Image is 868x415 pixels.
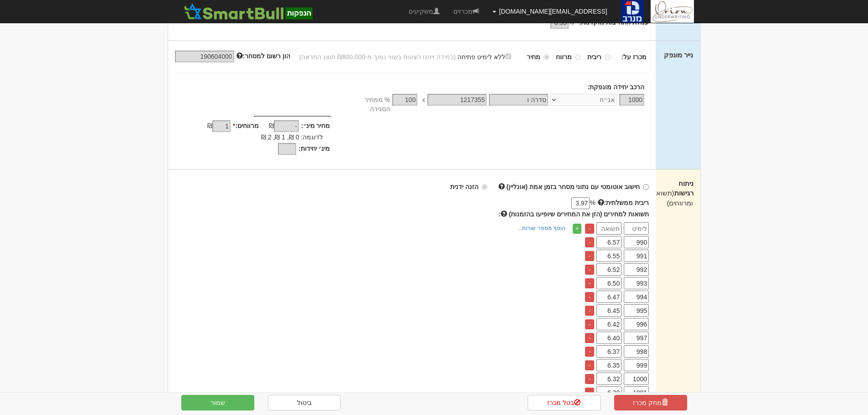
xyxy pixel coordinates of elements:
span: לדוגמה: 0 ₪, 1 ₪, 2 ₪ [261,133,323,141]
a: - [585,374,594,384]
strong: חישוב אוטומטי עם נתוני מסחר בזמן אמת (אונליין) [507,183,640,190]
input: לימיט [624,345,649,358]
input: לימיט [624,263,649,276]
input: לימיט [624,332,649,344]
input: לימיט [624,318,649,330]
input: לימיט [624,373,649,385]
span: % ממחיר הסגירה [344,95,390,113]
a: - [585,224,594,234]
input: שם הסדרה * [489,94,548,106]
strong: מחיר [527,53,540,61]
input: לימיט [624,386,649,399]
input: תשואה [596,373,621,385]
input: לימיט [624,277,649,289]
label: מרווחים: [233,121,259,130]
input: מרווח [575,54,581,60]
a: - [585,388,594,398]
input: כמות [619,94,644,106]
a: - [585,265,594,275]
label: ללא לימיט פתיחה [457,51,520,61]
img: SmartBull Logo [181,2,315,20]
strong: ריבית [587,53,601,61]
strong: הרכב יחידה מונפקת: [588,83,644,91]
label: ריבית ממשלתית: [598,198,649,207]
span: (תשואות ומרווחים) [650,189,693,206]
input: לימיט [624,304,649,317]
input: ללא לימיט פתיחה [505,53,511,59]
span: תשואות למחירים (הזן את המחירים שיופיעו בהזמנות) [509,210,649,218]
input: מחיר [544,54,550,60]
label: : [498,210,649,219]
input: לימיט [624,236,649,248]
label: מינ׳ יחידות: [298,144,330,153]
a: - [585,306,594,316]
strong: הזנה ידנית [450,183,478,190]
input: לימיט [624,291,649,303]
a: - [585,292,594,302]
label: ניתוח רגישות [663,179,693,208]
input: תשואה [596,277,621,289]
input: מספר נייר [427,94,487,106]
input: לימיט [624,222,649,235]
input: חישוב אוטומטי עם נתוני מסחר בזמן אמת (אונליין) [643,184,649,190]
label: הון רשום למסחר: [236,51,290,61]
input: הזנה ידנית [482,184,488,190]
span: x [422,95,425,104]
input: תשואה [596,236,621,248]
a: - [585,278,594,288]
a: - [585,237,594,247]
div: ₪ [190,121,233,132]
input: לימיט [624,250,649,262]
a: הוסף מספר שורות... [515,223,568,233]
label: נייר מונפק [664,50,693,60]
span: % [590,198,595,207]
strong: מרווח [556,53,572,61]
a: ביטול [268,395,341,410]
a: + [573,224,581,234]
a: - [585,319,594,329]
strong: מכרז על: [621,53,647,61]
a: - [585,360,594,370]
a: בטל מכרז [528,395,601,410]
a: - [585,251,594,261]
button: שמור [181,395,254,410]
input: תשואה [596,332,621,344]
input: תשואה [596,263,621,276]
div: ₪ [259,121,301,132]
input: תשואה [596,359,621,371]
span: (במידה ויוזנו הצעות בשווי נמוך מ-₪800,000 תוצג התראה) [299,53,456,61]
label: מחיר מינ׳: [301,121,330,130]
input: תשואה [596,318,621,330]
input: אחוז [392,94,417,106]
input: תשואה [596,291,621,303]
input: תשואה [596,250,621,262]
input: תשואה [596,222,621,235]
a: - [585,347,594,357]
input: תשואה [596,304,621,317]
input: תשואה [596,345,621,358]
input: ריבית [605,54,611,60]
input: תשואה [596,386,621,399]
a: מחק מכרז [614,395,687,410]
a: - [585,333,594,343]
input: לימיט [624,359,649,371]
